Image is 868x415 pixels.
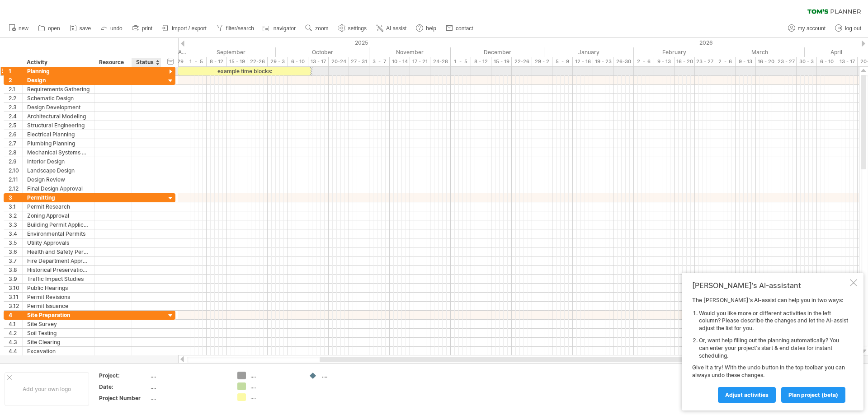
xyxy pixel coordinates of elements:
[756,57,776,66] div: 16 - 20
[9,85,22,93] div: 2.1
[250,382,300,390] div: ....
[27,247,90,256] div: Health and Safety Permits
[9,329,22,337] div: 4.2
[9,202,22,211] div: 3.1
[288,57,308,66] div: 6 - 10
[27,347,90,355] div: Excavation
[349,57,369,66] div: 27 - 31
[142,25,152,32] span: print
[336,23,369,34] a: settings
[410,57,430,66] div: 17 - 21
[151,372,226,379] div: ....
[430,57,451,66] div: 24-28
[27,139,90,148] div: Plumbing Planning
[692,281,848,290] div: [PERSON_NAME]'s AI-assistant
[27,266,90,274] div: Historical Preservation Approval
[9,67,22,75] div: 1
[36,23,63,34] a: open
[695,57,715,66] div: 23 - 27
[27,67,90,75] div: Planning
[6,23,31,34] a: new
[9,247,22,256] div: 3.6
[837,57,858,66] div: 13 - 17
[27,85,90,93] div: Requirements Gathering
[178,67,311,75] div: example time blocks:
[99,58,127,67] div: Resource
[315,25,328,32] span: zoom
[845,25,861,32] span: log out
[27,229,90,238] div: Environmental Permits
[27,130,90,139] div: Electrical Planning
[634,57,654,66] div: 2 - 6
[9,229,22,238] div: 3.4
[151,394,226,402] div: ....
[67,23,94,34] a: save
[786,23,828,34] a: my account
[27,302,90,310] div: Permit Issuance
[274,25,296,32] span: navigator
[9,94,22,103] div: 2.2
[9,220,22,229] div: 3.3
[27,94,90,103] div: Schematic Design
[276,47,369,57] div: October 2025
[99,383,149,391] div: Date:
[573,57,593,66] div: 12 - 16
[186,47,276,57] div: September 2025
[9,112,22,121] div: 2.4
[9,139,22,148] div: 2.7
[9,256,22,265] div: 3.7
[99,394,149,402] div: Project Number
[443,23,476,34] a: contact
[451,47,544,57] div: December 2025
[798,25,826,32] span: my account
[227,57,247,66] div: 15 - 19
[27,148,90,157] div: Mechanical Systems Design
[48,25,60,32] span: open
[247,57,268,66] div: 22-26
[160,23,209,34] a: import / export
[532,57,552,66] div: 29 - 2
[9,275,22,283] div: 3.9
[788,392,838,398] span: plan project (beta)
[414,23,439,34] a: help
[110,25,123,32] span: undo
[426,25,436,32] span: help
[186,57,207,66] div: 1 - 5
[136,58,156,67] div: Status
[456,25,473,32] span: contact
[718,387,776,403] a: Adjust activities
[9,293,22,301] div: 3.11
[250,372,300,379] div: ....
[322,372,371,379] div: ....
[9,175,22,184] div: 2.11
[5,372,89,406] div: Add your own logo
[369,47,451,57] div: November 2025
[634,47,715,57] div: February 2026
[386,25,406,32] span: AI assist
[369,57,390,66] div: 3 - 7
[348,25,367,32] span: settings
[27,293,90,301] div: Permit Revisions
[512,57,532,66] div: 22-26
[9,284,22,292] div: 3.10
[303,23,331,34] a: zoom
[692,297,848,402] div: The [PERSON_NAME]'s AI-assist can help you in two ways: Give it a try! With the undo button in th...
[9,238,22,247] div: 3.5
[9,347,22,355] div: 4.4
[27,238,90,247] div: Utility Approvals
[151,383,226,391] div: ....
[9,76,22,84] div: 2
[27,284,90,292] div: Public Hearings
[593,57,613,66] div: 19 - 23
[491,57,512,66] div: 15 - 19
[9,211,22,220] div: 3.2
[797,57,817,66] div: 30 - 3
[715,47,805,57] div: March 2026
[833,23,864,34] a: log out
[214,23,257,34] a: filter/search
[9,184,22,193] div: 2.12
[27,103,90,112] div: Design Development
[9,130,22,139] div: 2.6
[9,266,22,274] div: 3.8
[27,184,90,193] div: Final Design Approval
